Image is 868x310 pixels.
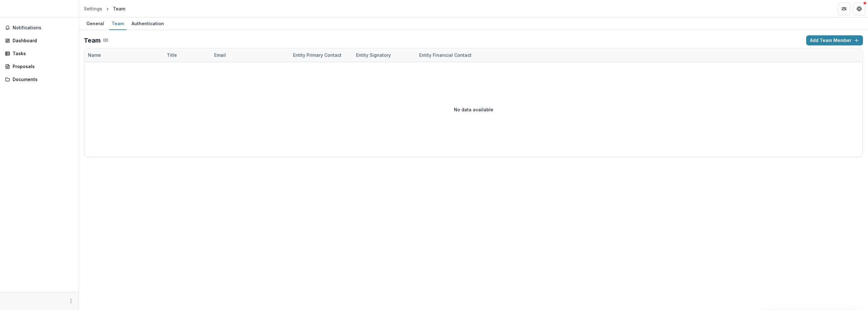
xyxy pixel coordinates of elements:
[13,25,73,31] span: Notifications
[13,76,71,83] div: Documents
[81,4,105,13] a: Settings
[415,48,478,62] div: Entity Financial Contact
[454,106,493,113] p: No data available
[13,37,71,44] div: Dashboard
[129,19,167,28] div: Authentication
[84,5,102,12] div: Settings
[352,52,395,58] div: Entity Signatory
[129,18,167,30] a: Authentication
[113,5,125,12] div: Team
[13,50,71,57] div: Tasks
[838,3,850,15] button: Partners
[352,48,415,62] div: Entity Signatory
[289,48,352,62] div: Entity Primary Contact
[84,19,107,28] div: General
[109,18,126,30] a: Team
[84,48,163,62] div: Name
[3,23,76,33] button: Notifications
[84,52,105,58] div: Name
[84,18,107,30] a: General
[289,52,345,58] div: Entity Primary Contact
[84,37,101,44] h2: Team
[67,297,75,305] button: More
[806,35,863,45] button: Add Team Member
[853,3,865,15] button: Get Help
[163,48,210,62] div: Title
[3,35,76,46] a: Dashboard
[415,52,475,58] div: Entity Financial Contact
[109,19,126,28] div: Team
[13,63,71,70] div: Proposals
[3,74,76,85] a: Documents
[210,48,289,62] div: Email
[163,52,181,58] div: Title
[3,48,76,59] a: Tasks
[81,4,128,13] nav: breadcrumb
[210,52,230,58] div: Email
[3,61,76,72] a: Proposals
[103,38,108,43] p: ( 0 )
